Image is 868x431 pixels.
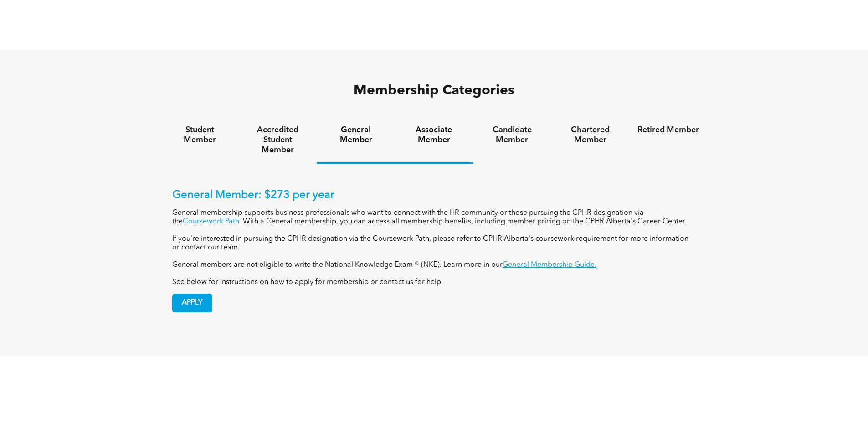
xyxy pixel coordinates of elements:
h4: Accredited Student Member [247,125,308,155]
p: General members are not eligible to write the National Knowledge Exam ® (NKE). Learn more in our [172,261,696,270]
p: If you're interested in pursuing the CPHR designation via the Coursework Path, please refer to CP... [172,235,696,252]
h4: General Member [325,125,386,145]
p: General membership supports business professionals who want to connect with the HR community or t... [172,209,696,226]
span: APPLY [173,294,212,312]
h4: Chartered Member [560,125,621,145]
span: Membership Categories [354,84,514,98]
p: See below for instructions on how to apply for membership or contact us for help. [172,278,696,287]
a: General Membership Guide. [503,261,596,269]
a: APPLY [172,294,212,312]
h4: Retired Member [637,125,699,135]
h4: Student Member [169,125,231,145]
p: General Member: $273 per year [172,189,696,202]
h4: Candidate Member [481,125,543,145]
h4: Associate Member [403,125,465,145]
a: Coursework Path [183,218,239,225]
